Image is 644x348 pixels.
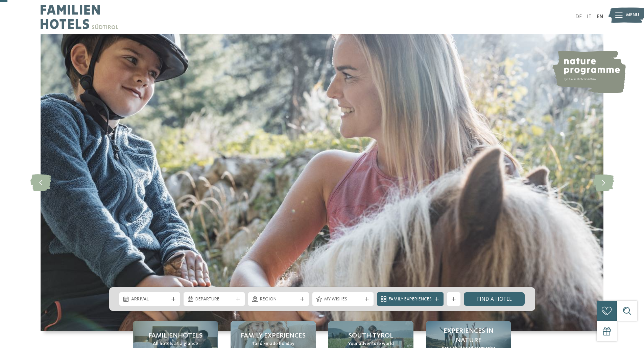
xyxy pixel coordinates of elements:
span: Region [260,296,297,303]
a: IT [587,14,592,20]
span: Menu [626,12,639,19]
span: Experiences in nature [433,326,504,345]
a: DE [575,14,582,20]
span: South Tyrol [349,331,393,341]
span: Family Experiences [241,331,306,341]
a: Find a hotel [464,292,525,306]
a: EN [597,14,603,20]
span: Arrival [131,296,169,303]
span: My wishes [324,296,362,303]
span: Familienhotels [148,331,202,341]
span: All hotels at a glance [153,341,198,347]
span: Family Experiences [389,296,432,303]
img: Familienhotels Südtirol: The happy family places! [41,34,603,331]
span: Your adventure world [348,341,394,347]
span: Departure [195,296,233,303]
span: Tailor-made holiday [252,341,294,347]
img: nature programme by Familienhotels Südtirol [551,51,626,93]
